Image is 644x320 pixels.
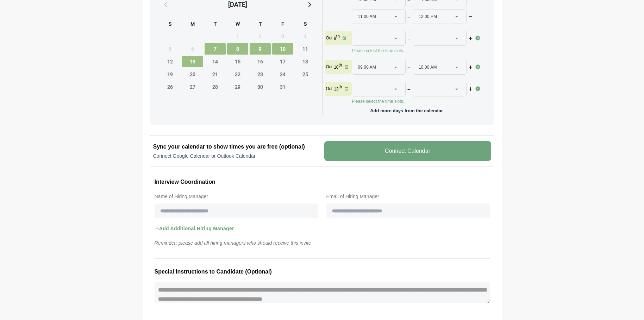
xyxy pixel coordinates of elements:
span: Saturday, October 4, 2025 [295,31,316,42]
span: Thursday, October 16, 2025 [250,56,271,67]
span: 12:00 PM [419,10,437,24]
span: Sunday, October 5, 2025 [160,43,181,55]
div: T [205,20,226,29]
strong: 13 [334,87,338,92]
h3: Interview Coordination [155,177,490,187]
div: F [272,20,293,29]
sup: th [339,63,342,68]
span: Wednesday, October 15, 2025 [227,56,248,67]
span: Tuesday, October 28, 2025 [205,81,226,93]
strong: 9 [334,36,336,41]
p: Please select the time slots. [352,99,475,104]
p: Oct [326,86,333,92]
p: Oct [326,35,333,41]
p: Please select the time slots. [352,48,475,54]
span: Tuesday, October 14, 2025 [205,56,226,67]
span: Monday, October 6, 2025 [182,43,203,55]
v-button: Connect Calendar [324,141,491,161]
h2: Sync your calendar to show times you are free (optional) [153,143,320,151]
sup: th [339,84,342,89]
span: Monday, October 20, 2025 [182,69,203,80]
span: Thursday, October 2, 2025 [250,31,271,42]
h3: Special Instructions to Candidate (Optional) [155,267,490,276]
span: 10:00 AM [419,60,437,74]
div: S [295,20,316,29]
p: Connect Google Calendar or Outlook Calendar [153,152,320,159]
span: Friday, October 24, 2025 [272,69,293,80]
span: Wednesday, October 8, 2025 [227,43,248,55]
span: Monday, October 27, 2025 [182,81,203,93]
span: Friday, October 3, 2025 [272,31,293,42]
span: Thursday, October 9, 2025 [250,43,271,55]
strong: 10 [334,65,338,70]
div: S [160,20,181,29]
span: Saturday, October 18, 2025 [295,56,316,67]
label: Email of Hiring Manager [326,192,490,201]
span: Sunday, October 12, 2025 [160,56,181,67]
span: 09:00 AM [358,60,376,74]
div: M [182,20,203,29]
span: Saturday, October 11, 2025 [295,43,316,55]
div: W [227,20,248,29]
span: 11:00 AM [358,10,376,24]
span: Tuesday, October 21, 2025 [205,69,226,80]
p: Add more days from the calendar [325,106,488,113]
span: Tuesday, October 7, 2025 [205,43,226,55]
span: Friday, October 31, 2025 [272,81,293,93]
span: Monday, October 13, 2025 [182,56,203,67]
p: Oct [326,64,333,70]
span: Sunday, October 26, 2025 [160,81,181,93]
sup: th [336,34,340,39]
span: Friday, October 10, 2025 [272,43,293,55]
div: T [250,20,271,29]
span: Sunday, October 19, 2025 [160,69,181,80]
span: Friday, October 17, 2025 [272,56,293,67]
span: Thursday, October 30, 2025 [250,81,271,93]
span: Wednesday, October 22, 2025 [227,69,248,80]
span: Saturday, October 25, 2025 [295,69,316,80]
p: Reminder: please add all hiring managers who should receive this invite [150,239,494,247]
button: Add Additional Hiring Manager [155,218,234,239]
span: Wednesday, October 29, 2025 [227,81,248,93]
span: Thursday, October 23, 2025 [250,69,271,80]
span: Wednesday, October 1, 2025 [227,31,248,42]
label: Name of Hiring Manager [155,192,318,201]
